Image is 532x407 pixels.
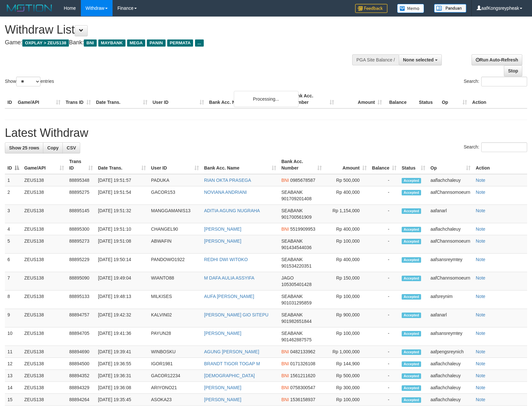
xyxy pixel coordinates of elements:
[67,327,95,346] td: 88894705
[402,276,421,281] span: Accepted
[148,382,201,394] td: ARIYONO21
[148,346,201,358] td: WINBOSKU
[22,394,67,406] td: ZEUS138
[402,349,421,355] span: Accepted
[281,275,294,280] span: JAGO
[204,238,241,244] a: [PERSON_NAME]
[22,254,67,272] td: ZEUS138
[5,174,22,186] td: 1
[22,272,67,291] td: ZEUS138
[5,370,22,382] td: 13
[22,205,67,223] td: ZEUS138
[428,235,473,254] td: aafChannsomoeurn
[5,77,54,86] label: Show entries
[5,382,22,394] td: 14
[428,346,473,358] td: aafpengsreynich
[369,235,399,254] td: -
[5,3,54,13] img: MOTION_logo.png
[84,39,96,47] span: BNI
[148,174,201,186] td: PADUKA
[148,291,201,309] td: MILKISES
[472,54,522,65] a: Run Auto-Refresh
[324,223,369,235] td: Rp 400,000
[5,126,527,139] h1: Latest Withdraw
[399,54,442,65] button: None selected
[148,370,201,382] td: GACOR12234
[402,190,421,195] span: Accepted
[428,205,473,223] td: aafanarl
[47,145,59,150] span: Copy
[290,373,315,378] span: Copy 1561211620 to clipboard
[98,39,125,47] span: MAYBANK
[279,156,324,174] th: Bank Acc. Number: activate to sort column ascending
[204,190,247,195] a: NOVIANA ANDRIANI
[5,309,22,327] td: 9
[207,90,289,108] th: Bank Acc. Name
[476,385,485,390] a: Note
[67,223,95,235] td: 88895300
[95,186,148,205] td: [DATE] 19:51:54
[369,186,399,205] td: -
[5,394,22,406] td: 15
[5,358,22,370] td: 12
[402,227,421,232] span: Accepted
[369,174,399,186] td: -
[22,39,69,47] span: OXPLAY > ZEUS138
[148,205,201,223] td: MANGGAMANIS13
[428,309,473,327] td: aafanarl
[476,238,485,244] a: Note
[204,361,260,366] a: BRANDT TIGOR TOGAP M
[62,142,80,153] a: CSV
[324,358,369,370] td: Rp 144,900
[402,373,421,379] span: Accepted
[281,397,289,402] span: BNI
[428,358,473,370] td: aaflachchaleuy
[95,358,148,370] td: [DATE] 19:36:55
[204,349,259,354] a: AGUNG [PERSON_NAME]
[281,208,303,213] span: SEABANK
[67,309,95,327] td: 88894757
[399,156,428,174] th: Status: activate to sort column ascending
[369,272,399,291] td: -
[67,235,95,254] td: 88895273
[281,238,303,244] span: SEABANK
[95,370,148,382] td: [DATE] 19:36:31
[369,223,399,235] td: -
[369,370,399,382] td: -
[204,397,241,402] a: [PERSON_NAME]
[439,90,470,108] th: Op
[428,223,473,235] td: aaflachchaleuy
[204,178,251,183] a: RIAN OKTA PRASEGA
[5,186,22,205] td: 2
[369,291,399,309] td: -
[67,186,95,205] td: 88895275
[324,370,369,382] td: Rp 500,000
[5,223,22,235] td: 4
[476,331,485,336] a: Note
[369,254,399,272] td: -
[95,394,148,406] td: [DATE] 19:35:45
[428,254,473,272] td: aafsansreymtey
[369,205,399,223] td: -
[150,90,207,108] th: User ID
[67,370,95,382] td: 88894352
[195,39,204,47] span: ...
[476,397,485,402] a: Note
[464,77,527,86] label: Search:
[148,327,201,346] td: PAYUN28
[22,382,67,394] td: ZEUS138
[281,319,311,324] span: Copy 901982651844 to clipboard
[290,361,315,366] span: Copy 0171326108 to clipboard
[281,300,311,305] span: Copy 901031295859 to clipboard
[281,373,289,378] span: BNI
[148,358,201,370] td: IGOR1981
[281,282,311,287] span: Copy 105305401428 to clipboard
[428,174,473,186] td: aaflachchaleuy
[22,327,67,346] td: ZEUS138
[167,39,193,47] span: PERMATA
[476,294,485,299] a: Note
[204,275,255,280] a: M DAFA AULIA ASSYIFA
[428,291,473,309] td: aafsreynim
[234,91,299,107] div: Processing...
[281,245,311,250] span: Copy 901434544036 to clipboard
